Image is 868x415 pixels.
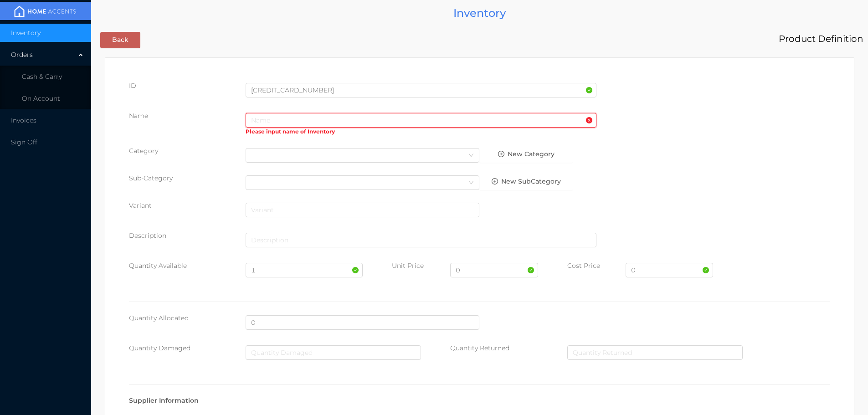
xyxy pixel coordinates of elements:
[246,113,596,128] input: Name
[450,343,567,353] div: Quantity Returned
[96,5,863,21] div: Inventory
[129,343,246,353] div: Quantity Damaged
[246,315,479,330] input: Quantity Allocated
[129,231,246,241] p: Description
[450,263,538,277] input: Unit Price
[468,180,474,186] i: icon: down
[22,94,60,102] span: On Account
[246,203,479,217] input: Variant
[392,261,450,271] p: Unit Price
[626,263,713,277] input: Cost Price
[468,153,474,159] i: icon: down
[479,146,573,163] button: icon: plus-circle-oNew Category
[11,116,36,124] span: Invoices
[129,146,246,156] p: Category
[22,72,62,81] span: Cash & Carry
[129,201,246,210] div: Variant
[246,128,596,138] div: Please input name of Inventory
[246,83,596,97] input: Homeaccents ID
[129,81,246,91] div: ID
[567,345,743,360] input: Quantity Returned
[129,261,246,271] p: Quantity Available
[129,313,246,323] div: Quantity Allocated
[11,5,79,18] img: mainBanner
[479,174,573,190] button: icon: plus-circle-oNew SubCategory
[246,233,596,247] input: Description
[129,174,246,183] div: Sub-Category
[100,32,140,48] button: Back
[567,261,626,271] p: Cost Price
[129,111,246,121] p: Name
[246,345,421,360] input: Quantity Damaged
[246,263,362,277] input: Quantity
[779,31,863,47] div: Product Definition
[129,396,830,405] div: Supplier Information
[11,138,37,146] span: Sign Off
[11,29,41,37] span: Inventory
